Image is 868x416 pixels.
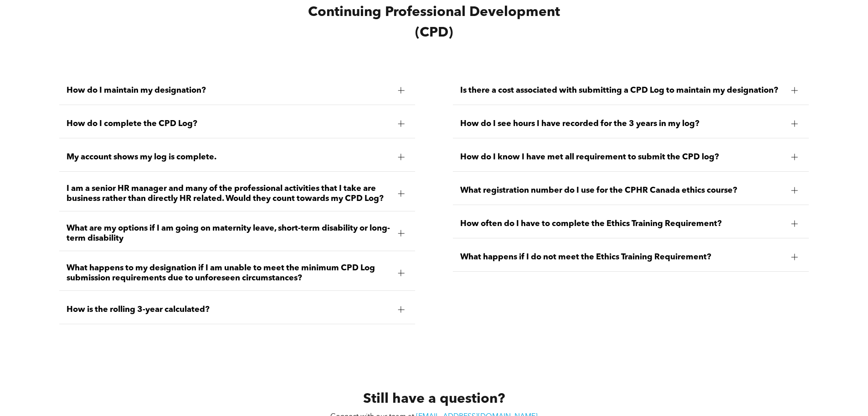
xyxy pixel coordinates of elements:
span: Continuing Professional Development (CPD) [308,5,560,40]
span: How do I complete the CPD Log? [67,119,390,129]
span: What registration number do I use for the CPHR Canada ethics course? [460,185,784,195]
span: I am a senior HR manager and many of the professional activities that I take are business rather ... [67,184,390,204]
span: What happens if I do not meet the Ethics Training Requirement? [460,252,784,262]
span: How do I maintain my designation? [67,85,390,95]
span: How do I see hours I have recorded for the 3 years in my log? [460,119,784,129]
span: How often do I have to complete the Ethics Training Requirement? [460,219,784,229]
span: My account shows my log is complete. [67,152,390,162]
span: Is there a cost associated with submitting a CPD Log to maintain my designation? [460,85,784,95]
span: Still have a question? [363,392,505,406]
span: What are my options if I am going on maternity leave, short-term disability or long-term disability [67,223,390,243]
span: How is the rolling 3-year calculated? [67,305,390,315]
span: What happens to my designation if I am unable to meet the minimum CPD Log submission requirements... [67,263,390,283]
span: How do I know I have met all requirement to submit the CPD log? [460,152,784,162]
